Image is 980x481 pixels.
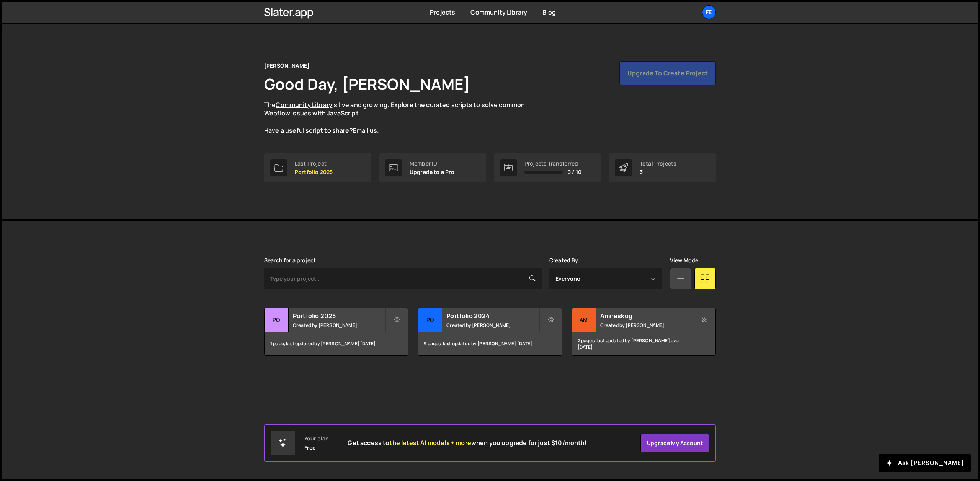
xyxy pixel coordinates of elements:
[600,322,693,328] small: Created by [PERSON_NAME]
[264,153,371,182] a: Last Project Portfolio 2025
[304,445,316,451] div: Free
[418,332,562,355] div: 9 pages, last updated by [PERSON_NAME] [DATE]
[418,308,442,332] div: Po
[276,101,332,109] a: Community Library
[879,454,971,472] button: Ask [PERSON_NAME]
[640,161,676,167] div: Total Projects
[430,8,455,16] a: Projects
[567,169,581,175] span: 0 / 10
[264,73,470,94] h1: Good Day, [PERSON_NAME]
[572,308,596,332] div: Am
[265,332,408,355] div: 1 page, last updated by [PERSON_NAME] [DATE]
[572,332,715,355] div: 2 pages, last updated by [PERSON_NAME] over [DATE]
[348,439,587,447] h2: Get access to when you upgrade for just $10/month!
[264,308,408,356] a: Po Portfolio 2025 Created by [PERSON_NAME] 1 page, last updated by [PERSON_NAME] [DATE]
[390,439,471,447] span: the latest AI models + more
[418,308,562,356] a: Po Portfolio 2024 Created by [PERSON_NAME] 9 pages, last updated by [PERSON_NAME] [DATE]
[640,169,676,175] p: 3
[702,5,716,19] a: Fe
[524,161,581,167] div: Projects Transferred
[470,8,527,16] a: Community Library
[600,312,693,320] h2: Amneskog
[295,161,333,167] div: Last Project
[410,161,455,167] div: Member ID
[640,434,709,452] a: Upgrade my account
[446,312,539,320] h2: Portfolio 2024
[572,308,716,356] a: Am Amneskog Created by [PERSON_NAME] 2 pages, last updated by [PERSON_NAME] over [DATE]
[293,322,385,328] small: Created by [PERSON_NAME]
[549,257,578,263] label: Created By
[542,8,556,16] a: Blog
[293,312,385,320] h2: Portfolio 2025
[264,61,309,70] div: [PERSON_NAME]
[264,101,540,135] p: The is live and growing. Explore the curated scripts to solve common Webflow issues with JavaScri...
[353,126,377,135] a: Email us
[410,169,455,175] p: Upgrade to a Pro
[265,308,289,332] div: Po
[670,257,698,263] label: View Mode
[304,435,329,442] div: Your plan
[264,257,316,263] label: Search for a project
[295,169,333,175] p: Portfolio 2025
[264,268,542,289] input: Type your project...
[446,322,539,328] small: Created by [PERSON_NAME]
